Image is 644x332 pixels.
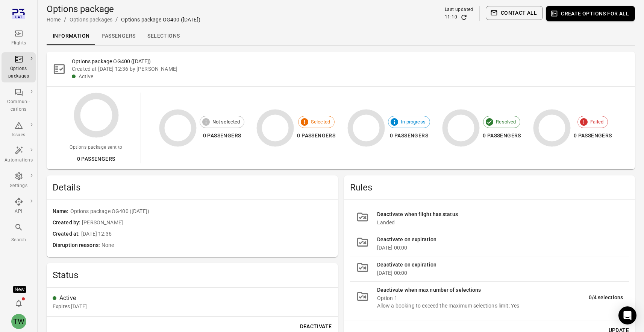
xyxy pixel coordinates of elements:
[70,207,332,216] span: Options package OG400 ([DATE])
[445,6,473,14] div: Last updated
[2,52,36,82] a: Options packages
[586,118,608,126] span: Failed
[11,296,26,311] button: Notifications
[79,73,629,80] div: Active
[53,219,82,227] span: Created by
[377,261,623,269] div: Deactivate on expiration
[460,14,468,21] button: Refresh data
[486,6,543,20] button: Contact all
[546,6,635,21] button: Create options for all
[82,219,332,227] span: [PERSON_NAME]
[200,131,245,140] div: 0 passengers
[2,144,36,166] a: Automations
[377,219,623,226] div: Landed
[115,15,118,24] li: /
[53,230,81,238] span: Created at
[397,118,430,126] span: In progress
[492,118,520,126] span: Resolved
[70,144,122,151] div: Options package sent to
[445,14,457,21] div: 11:10
[377,236,623,244] div: Deactivate on expiration
[64,15,67,24] li: /
[297,131,335,140] div: 0 passengers
[388,131,430,140] div: 0 passengers
[208,118,244,126] span: Not selected
[377,286,589,294] div: Deactivate when max number of selections
[53,207,70,216] span: Name
[47,15,200,24] nav: Breadcrumbs
[53,303,87,310] div: 28 Aug 2025 00:00
[8,311,29,332] button: Tony Wang
[589,294,623,302] div: 0/4 selections
[307,118,334,126] span: Selected
[70,17,112,23] a: Options packages
[377,302,589,309] div: Allow a booking to exceed the maximum selections limit: Yes
[11,314,26,329] div: TW
[5,182,33,190] div: Settings
[47,27,635,45] div: Local navigation
[102,241,332,250] span: None
[72,58,629,65] h2: Options package OG400 ([DATE])
[574,131,612,140] div: 0 passengers
[47,17,61,23] a: Home
[483,131,521,140] div: 0 passengers
[70,154,122,164] div: 0 passengers
[2,85,36,116] a: Communi-cations
[5,65,33,80] div: Options packages
[13,286,26,293] div: Tooltip anchor
[121,16,200,23] div: Options package OG400 ([DATE])
[47,27,95,45] a: Information
[5,157,33,164] div: Automations
[47,3,200,15] h1: Options package
[141,27,186,45] a: Selections
[5,98,33,113] div: Communi-cations
[377,244,623,251] div: [DATE] 00:00
[350,181,629,193] h2: Rules
[2,195,36,218] a: API
[377,210,623,219] div: Deactivate when flight has status
[72,65,629,73] div: Created at [DATE] 12:36 by [PERSON_NAME]
[5,236,33,244] div: Search
[59,294,332,303] div: Active
[95,27,141,45] a: Passengers
[5,40,33,47] div: Flights
[5,208,33,215] div: API
[53,181,332,193] h2: Details
[2,27,36,49] a: Flights
[2,221,36,246] button: Search
[2,119,36,141] a: Issues
[5,131,33,139] div: Issues
[81,230,332,238] span: [DATE] 12:36
[377,294,589,302] div: Option 1
[53,241,102,250] span: Disruption reasons
[53,269,332,281] h2: Status
[2,169,36,192] a: Settings
[377,269,623,277] div: [DATE] 00:00
[618,306,636,324] div: Open Intercom Messenger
